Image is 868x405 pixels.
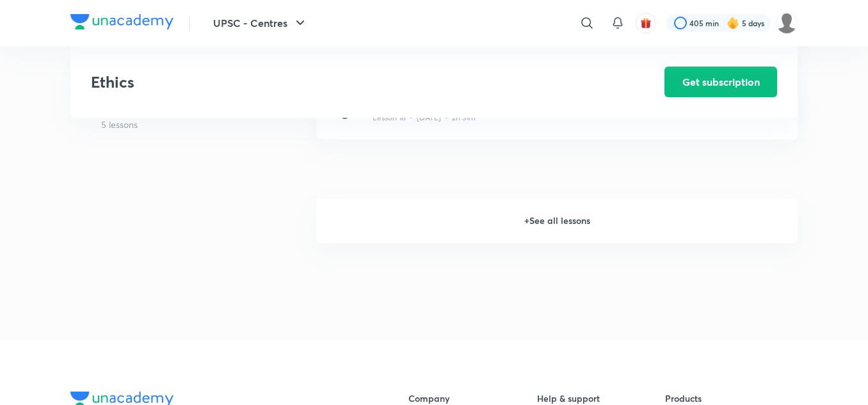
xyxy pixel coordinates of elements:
h6: Help & support [537,392,666,405]
h6: + See all lessons [316,198,798,243]
img: amit tripathi [776,12,798,34]
img: streak [727,17,739,29]
button: Get subscription [664,67,777,97]
h6: Company [408,392,537,405]
p: 5 lessons [101,118,306,131]
img: avatar [640,17,652,29]
button: UPSC - Centres [205,10,316,36]
button: avatar [636,13,656,33]
a: Company Logo [70,14,173,33]
img: Company Logo [70,14,173,29]
h6: Products [665,392,794,405]
h3: Ethics [91,73,592,91]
